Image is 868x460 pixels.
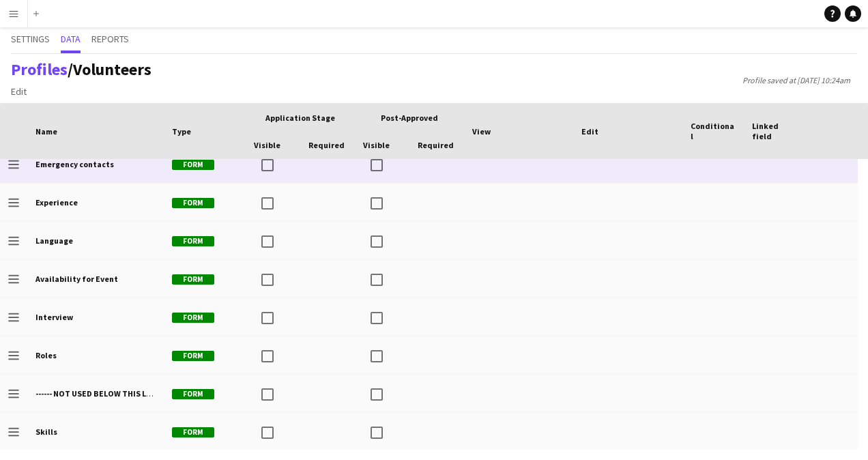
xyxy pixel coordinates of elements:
[35,388,159,399] b: ------ NOT USED BELOW THIS LINE
[172,274,214,285] span: Form
[254,140,280,150] span: Visible
[172,351,214,361] span: Form
[308,140,345,150] span: Required
[752,121,797,141] span: Linked field
[172,389,214,399] span: Form
[472,126,491,136] span: View
[35,274,118,284] b: Availability for Event
[35,159,114,169] b: Emergency contacts
[35,126,57,136] span: Name
[35,312,73,322] b: Interview
[35,235,73,246] b: Language
[172,236,214,246] span: Form
[172,126,191,136] span: Type
[11,59,68,80] a: Profiles
[581,126,598,136] span: Edit
[418,140,454,150] span: Required
[73,59,151,80] span: Volunteers
[61,34,81,44] span: Data
[363,140,390,150] span: Visible
[11,59,151,80] h1: /
[172,160,214,170] span: Form
[35,197,78,207] b: Experience
[381,113,438,123] span: Post-Approved
[35,427,57,437] b: Skills
[91,34,129,44] span: Reports
[11,85,27,98] span: Edit
[691,121,736,141] span: Conditional
[172,313,214,323] span: Form
[172,198,214,208] span: Form
[11,34,50,44] span: Settings
[736,75,857,85] span: Profile saved at [DATE] 10:24am
[5,83,32,100] a: Edit
[172,427,214,437] span: Form
[35,350,57,360] b: Roles
[265,113,335,123] span: Application stage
